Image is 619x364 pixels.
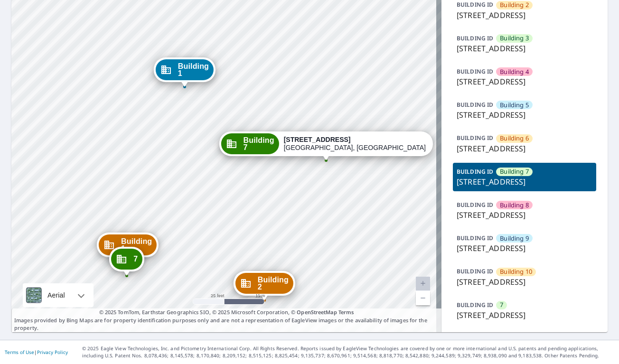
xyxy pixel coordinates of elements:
[500,167,529,176] span: Building 7
[457,109,592,121] p: [STREET_ADDRESS]
[457,76,592,87] p: [STREET_ADDRESS]
[457,101,493,109] p: BUILDING ID
[457,276,592,288] p: [STREET_ADDRESS]
[457,34,493,42] p: BUILDING ID
[457,201,493,209] p: BUILDING ID
[500,67,529,76] span: Building 4
[500,267,532,276] span: Building 10
[97,233,159,262] div: Dropped pin, building Building 10, Commercial property, 9614 River Road Richmond, VA 23229
[284,136,426,152] div: [GEOGRAPHIC_DATA], [GEOGRAPHIC_DATA] 23229
[99,308,354,317] span: © 2025 TomTom, Earthstar Geographics SIO, © 2025 Microsoft Corporation, ©
[457,176,592,187] p: [STREET_ADDRESS]
[154,57,216,87] div: Dropped pin, building Building 1, Commercial property, 9614 River Road Richmond, VA 23229
[23,283,94,307] div: Aerial
[258,276,289,290] span: Building 2
[457,143,592,154] p: [STREET_ADDRESS]
[5,349,34,355] a: Terms of Use
[500,234,529,243] span: Building 9
[457,9,592,21] p: [STREET_ADDRESS]
[416,277,430,291] a: Current Level 20, Zoom In Disabled
[457,67,493,75] p: BUILDING ID
[500,101,529,110] span: Building 5
[219,131,433,161] div: Dropped pin, building Building 7, Commercial property, 9614 River Road Richmond, VA 23229
[457,301,493,309] p: BUILDING ID
[416,291,430,305] a: Current Level 20, Zoom Out
[297,308,337,316] a: OpenStreetMap
[5,349,68,355] p: |
[82,345,614,359] p: © 2025 Eagle View Technologies, Inc. and Pictometry International Corp. All Rights Reserved. Repo...
[338,308,354,316] a: Terms
[121,238,152,252] span: Building 1...
[500,134,529,143] span: Building 6
[244,137,274,151] span: Building 7
[178,63,209,77] span: Building 1
[457,43,592,54] p: [STREET_ADDRESS]
[457,209,592,221] p: [STREET_ADDRESS]
[284,136,351,143] strong: [STREET_ADDRESS]
[133,255,138,262] span: 7
[234,271,295,300] div: Dropped pin, building Building 2, Commercial property, 9614 River Road Richmond, VA 23229
[457,134,493,142] p: BUILDING ID
[457,234,493,242] p: BUILDING ID
[500,0,529,9] span: Building 2
[37,349,68,355] a: Privacy Policy
[45,283,68,307] div: Aerial
[457,0,493,9] p: BUILDING ID
[500,34,529,43] span: Building 3
[457,168,493,176] p: BUILDING ID
[457,243,592,254] p: [STREET_ADDRESS]
[457,267,493,275] p: BUILDING ID
[500,300,503,309] span: 7
[500,201,529,210] span: Building 8
[11,308,441,332] p: Images provided by Bing Maps are for property identification purposes only and are not a represen...
[109,247,144,276] div: Dropped pin, building 7, Commercial property, 9614 River Rd Richmond, VA 23229
[457,309,592,321] p: [STREET_ADDRESS]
